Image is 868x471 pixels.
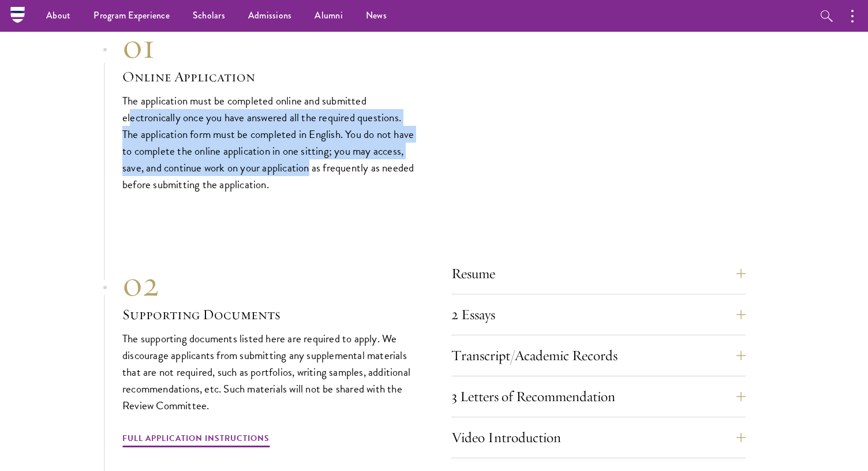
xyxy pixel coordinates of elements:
[122,330,417,414] p: The supporting documents listed here are required to apply. We discourage applicants from submitt...
[122,431,270,449] a: Full Application Instructions
[451,383,746,410] button: 3 Letters of Recommendation
[451,342,746,369] button: Transcript/Academic Records
[122,92,417,193] p: The application must be completed online and submitted electronically once you have answered all ...
[122,25,417,67] div: 01
[122,263,417,305] div: 02
[451,301,746,328] button: 2 Essays
[451,424,746,451] button: Video Introduction
[451,260,746,287] button: Resume
[122,305,417,324] h3: Supporting Documents
[122,67,417,87] h3: Online Application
